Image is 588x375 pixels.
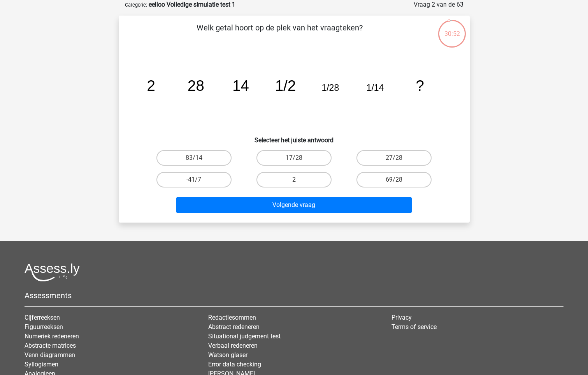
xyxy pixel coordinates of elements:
a: Numeriek redeneren [25,333,79,340]
a: Privacy [391,314,412,321]
a: Abstracte matrices [25,342,76,349]
a: Verbaal redeneren [208,342,258,349]
h5: Assessments [25,291,563,300]
small: Categorie: [125,2,147,8]
a: Venn diagrammen [25,351,75,359]
a: Abstract redeneren [208,323,260,331]
div: 30:52 [437,19,467,39]
a: Terms of service [391,323,437,331]
tspan: 28 [188,77,204,94]
label: 83/14 [156,150,232,166]
tspan: 1/2 [275,77,296,94]
a: Error data checking [208,361,261,368]
a: Figuurreeksen [25,323,63,331]
tspan: 2 [147,77,155,94]
tspan: ? [416,77,424,94]
button: Volgende vraag [176,197,412,213]
label: 27/28 [356,150,432,166]
tspan: 1/28 [321,83,339,93]
label: -41/7 [156,172,232,187]
p: Welk getal hoort op de plek van het vraagteken? [131,22,428,45]
a: Watson glaser [208,351,247,359]
label: 69/28 [356,172,432,187]
h6: Selecteer het juiste antwoord [131,130,457,144]
label: 17/28 [256,150,332,166]
tspan: 1/14 [366,83,384,93]
a: Situational judgement test [208,333,281,340]
a: Syllogismen [25,361,58,368]
a: Redactiesommen [208,314,256,321]
img: Assessly logo [25,263,80,281]
label: 2 [256,172,332,187]
tspan: 14 [232,77,249,94]
a: Cijferreeksen [25,314,60,321]
strong: eelloo Volledige simulatie test 1 [149,1,235,8]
